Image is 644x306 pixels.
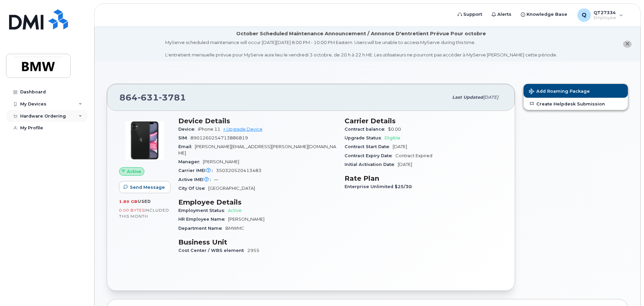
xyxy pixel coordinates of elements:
span: Eligible [385,135,400,140]
span: iPhone 11 [198,127,220,132]
div: October Scheduled Maintenance Announcement / Annonce D'entretient Prévue Pour octobre [236,30,486,37]
span: HR Employee Name [178,217,228,222]
span: Device [178,127,198,132]
a: + Upgrade Device [223,127,262,132]
span: 3781 [159,92,186,102]
button: Add Roaming Package [524,84,628,98]
span: Initial Activation Date [345,162,398,167]
h3: Employee Details [178,198,336,206]
span: Manager [178,159,203,164]
span: Active [228,208,242,213]
span: Active [127,168,141,175]
span: [DATE] [483,95,498,100]
span: [PERSON_NAME][EMAIL_ADDRESS][PERSON_NAME][DOMAIN_NAME] [178,144,336,155]
span: Contract Start Date [345,144,393,149]
span: 631 [138,92,159,102]
span: City Of Use [178,186,208,191]
span: 0.00 Bytes [119,208,145,213]
span: Cost Center / WBS element [178,248,247,253]
span: [GEOGRAPHIC_DATA] [208,186,255,191]
span: 864 [119,92,186,102]
span: 1.80 GB [119,199,138,204]
span: SIM [178,135,190,140]
span: — [214,177,218,182]
div: MyServe scheduled maintenance will occur [DATE][DATE] 8:00 PM - 10:00 PM Eastern. Users will be u... [165,39,557,58]
span: Contract Expiry Date [345,153,395,158]
span: Active IMEI [178,177,214,182]
a: Create Helpdesk Submission [524,98,628,110]
span: [DATE] [398,162,412,167]
span: Add Roaming Package [529,89,590,95]
h3: Carrier Details [345,117,503,125]
span: Email [178,144,195,149]
span: Carrier IMEI [178,168,216,173]
span: Upgrade Status [345,135,385,140]
button: Send Message [119,181,171,193]
span: used [138,199,151,204]
span: $0.00 [388,127,401,132]
img: iPhone_11.jpg [124,120,165,161]
span: Send Message [130,184,165,190]
button: close notification [623,41,632,48]
span: Department Name [178,226,225,231]
span: [PERSON_NAME] [203,159,239,164]
span: included this month [119,208,169,219]
span: 350320520413483 [216,168,261,173]
span: Contract balance [345,127,388,132]
span: Enterprise Unlimited $25/30 [345,184,415,189]
iframe: Messenger Launcher [615,277,639,301]
span: [DATE] [393,144,407,149]
h3: Rate Plan [345,174,503,182]
span: BMWMC [225,226,244,231]
h3: Device Details [178,117,336,125]
span: 8901260254713886819 [190,135,248,140]
span: Employment Status [178,208,228,213]
span: [PERSON_NAME] [228,217,264,222]
h3: Business Unit [178,238,336,246]
span: Contract Expired [395,153,432,158]
span: Last updated [452,95,483,100]
span: 2955 [247,248,259,253]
